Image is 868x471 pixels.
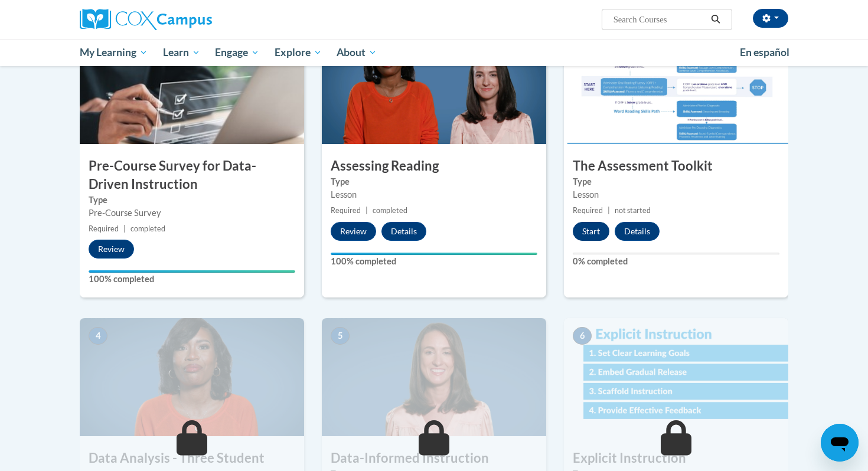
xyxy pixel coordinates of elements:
[331,206,361,215] span: Required
[331,175,537,188] label: Type
[564,26,788,144] img: Course Image
[267,39,329,66] a: Explore
[329,39,385,66] a: About
[337,45,377,60] span: About
[89,194,295,207] label: Type
[322,449,546,467] h3: Data-Informed Instruction
[89,270,295,273] div: Your progress
[366,206,368,215] span: |
[80,9,212,30] img: Cox Campus
[80,157,304,194] h3: Pre-Course Survey for Data-Driven Instruction
[62,39,806,66] div: Main menu
[331,327,350,345] span: 5
[80,45,148,60] span: My Learning
[89,224,119,233] span: Required
[322,157,546,175] h3: Assessing Reading
[732,40,797,65] a: En español
[373,206,407,215] span: completed
[163,45,200,60] span: Learn
[564,318,788,436] img: Course Image
[753,9,788,28] button: Account Settings
[331,253,537,255] div: Your progress
[80,9,304,30] a: Cox Campus
[740,46,789,58] span: En español
[331,188,537,201] div: Lesson
[155,39,208,66] a: Learn
[322,26,546,144] img: Course Image
[275,45,322,60] span: Explore
[573,206,603,215] span: Required
[331,255,537,268] label: 100% completed
[612,12,707,27] input: Search Courses
[381,222,426,241] button: Details
[80,26,304,144] img: Course Image
[123,224,126,233] span: |
[564,449,788,467] h3: Explicit Instruction
[89,240,134,259] button: Review
[207,39,267,66] a: Engage
[89,273,295,286] label: 100% completed
[707,12,725,27] button: Search
[331,222,376,241] button: Review
[573,222,609,241] button: Start
[322,318,546,436] img: Course Image
[89,327,107,345] span: 4
[564,157,788,175] h3: The Assessment Toolkit
[80,318,304,436] img: Course Image
[608,206,610,215] span: |
[573,327,592,345] span: 6
[215,45,259,60] span: Engage
[615,222,660,241] button: Details
[615,206,651,215] span: not started
[130,224,165,233] span: completed
[821,424,859,462] iframe: Button to launch messaging window
[89,207,295,220] div: Pre-Course Survey
[573,175,779,188] label: Type
[573,255,779,268] label: 0% completed
[72,39,155,66] a: My Learning
[573,188,779,201] div: Lesson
